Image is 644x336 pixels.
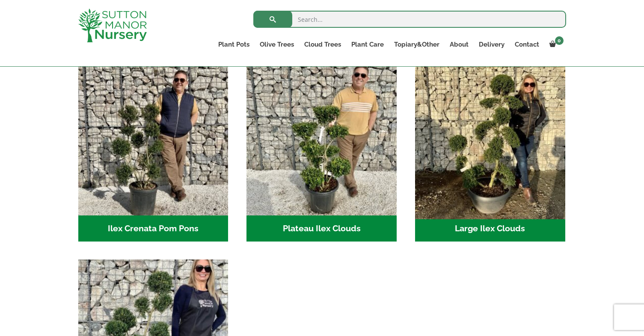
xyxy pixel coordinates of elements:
[389,38,445,50] a: Topiary&Other
[78,9,147,42] img: logo
[346,38,389,50] a: Plant Care
[299,38,346,50] a: Cloud Trees
[445,38,474,50] a: About
[555,36,564,45] span: 0
[246,215,397,242] h2: Plateau Ilex Clouds
[544,38,566,50] a: 0
[255,38,299,50] a: Olive Trees
[213,38,255,50] a: Plant Pots
[510,38,544,50] a: Contact
[246,65,397,242] a: Visit product category Plateau Ilex Clouds
[411,62,569,219] img: Large Ilex Clouds
[246,65,397,215] img: Plateau Ilex Clouds
[474,38,510,50] a: Delivery
[78,215,229,242] h2: Ilex Crenata Pom Pons
[78,65,229,215] img: Ilex Crenata Pom Pons
[253,11,566,28] input: Search...
[415,215,565,242] h2: Large Ilex Clouds
[78,65,229,242] a: Visit product category Ilex Crenata Pom Pons
[415,65,565,242] a: Visit product category Large Ilex Clouds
